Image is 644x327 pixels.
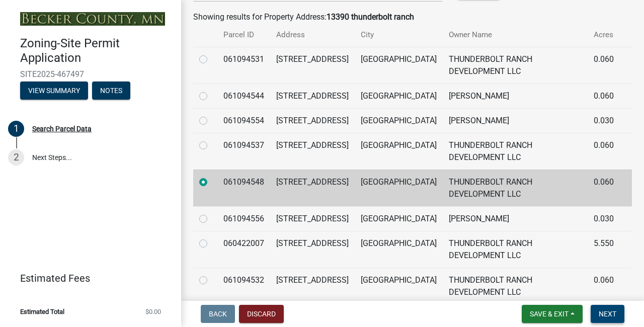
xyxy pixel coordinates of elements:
td: [STREET_ADDRESS] [270,84,355,108]
wm-modal-confirm: Notes [92,87,130,95]
div: 2 [8,149,24,166]
th: Address [270,23,355,47]
td: [GEOGRAPHIC_DATA] [355,108,443,133]
td: [GEOGRAPHIC_DATA] [355,231,443,268]
button: Next [591,305,624,323]
button: Discard [239,305,284,323]
td: [STREET_ADDRESS] [270,133,355,170]
th: Parcel ID [217,23,270,47]
td: [STREET_ADDRESS] [270,170,355,206]
td: 0.060 [588,170,620,206]
span: $0.00 [145,308,161,315]
td: THUNDERBOLT RANCH DEVELOPMENT LLC [443,133,588,170]
button: Notes [92,81,130,100]
td: 5.550 [588,231,620,268]
div: Search Parcel Data [32,125,92,132]
td: [GEOGRAPHIC_DATA] [355,84,443,108]
td: THUNDERBOLT RANCH DEVELOPMENT LLC [443,231,588,268]
td: [PERSON_NAME] [443,84,588,108]
span: Next [599,310,616,318]
td: 0.030 [588,108,620,133]
span: Save & Exit [530,310,569,318]
td: [GEOGRAPHIC_DATA] [355,170,443,206]
td: 0.060 [588,133,620,170]
span: Estimated Total [20,308,64,315]
td: 0.060 [588,47,620,84]
td: 0.030 [588,206,620,231]
td: THUNDERBOLT RANCH DEVELOPMENT LLC [443,47,588,84]
img: Becker County, Minnesota [20,12,165,26]
td: 061094532 [217,268,270,304]
td: [STREET_ADDRESS] [270,268,355,304]
th: Owner Name [443,23,588,47]
span: Back [209,310,227,318]
td: [STREET_ADDRESS] [270,47,355,84]
td: [PERSON_NAME] [443,206,588,231]
td: [GEOGRAPHIC_DATA] [355,268,443,304]
td: 061094554 [217,108,270,133]
button: Back [201,305,235,323]
td: 0.060 [588,268,620,304]
button: View Summary [20,81,88,100]
a: Estimated Fees [8,268,165,288]
td: [STREET_ADDRESS] [270,206,355,231]
td: [GEOGRAPHIC_DATA] [355,206,443,231]
td: 061094548 [217,170,270,206]
td: 0.060 [588,84,620,108]
td: [GEOGRAPHIC_DATA] [355,47,443,84]
td: 060422007 [217,231,270,268]
span: SITE2025-467497 [20,69,161,79]
td: [PERSON_NAME] [443,108,588,133]
div: Showing results for Property Address: [193,11,632,23]
td: 061094556 [217,206,270,231]
td: [GEOGRAPHIC_DATA] [355,133,443,170]
td: [STREET_ADDRESS] [270,231,355,268]
wm-modal-confirm: Summary [20,87,88,95]
td: [STREET_ADDRESS] [270,108,355,133]
td: THUNDERBOLT RANCH DEVELOPMENT LLC [443,170,588,206]
button: Save & Exit [522,305,583,323]
h4: Zoning-Site Permit Application [20,36,173,65]
th: City [355,23,443,47]
strong: 13390 thunderbolt ranch [327,12,414,22]
td: 061094537 [217,133,270,170]
td: THUNDERBOLT RANCH DEVELOPMENT LLC [443,268,588,304]
td: 061094531 [217,47,270,84]
th: Acres [588,23,620,47]
div: 1 [8,121,24,137]
td: 061094544 [217,84,270,108]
